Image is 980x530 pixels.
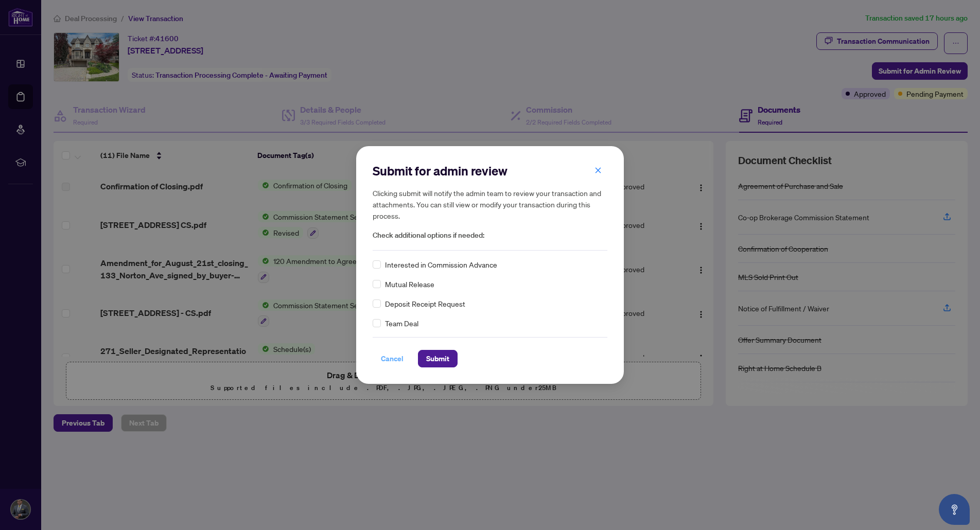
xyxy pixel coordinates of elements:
[385,278,434,290] span: Mutual Release
[381,350,404,367] span: Cancel
[385,317,418,329] span: Team Deal
[385,259,497,270] span: Interested in Commission Advance
[418,350,458,367] button: Submit
[373,187,607,221] h5: Clicking submit will notify the admin team to review your transaction and attachments. You can st...
[385,298,465,309] span: Deposit Receipt Request
[594,167,602,174] span: close
[373,163,607,179] h2: Submit for admin review
[373,350,412,367] button: Cancel
[939,494,970,525] button: Open asap
[373,229,607,241] span: Check additional options if needed:
[426,350,449,367] span: Submit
